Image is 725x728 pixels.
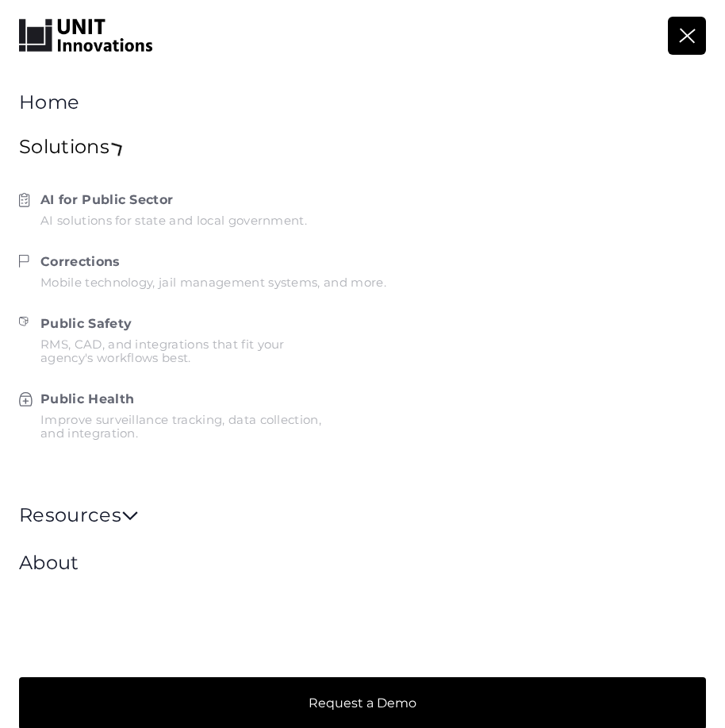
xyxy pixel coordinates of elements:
[19,160,386,482] nav: Solutions
[19,91,79,114] a: Home
[19,552,79,574] a: About
[40,275,386,289] div: Mobile technology, jail management systems, and more.
[668,17,706,55] div: menu
[40,192,173,207] strong: AI for Public Sector
[19,315,386,364] a: Public SafetyRMS, CAD, and integrations that fit youragency's workflows best.
[40,214,307,227] div: AI solutions for state and local government.
[40,316,132,331] strong: Public Safety
[105,135,131,160] span: 
[40,413,321,440] div: Improve surveillance tracking, data collection, and integration.
[40,254,121,269] strong: Corrections
[19,253,386,289] a: CorrectionsMobile technology, jail management systems, and more.
[121,507,139,526] span: 
[40,337,285,364] div: RMS, CAD, and integrations that fit your agency's workflows best.
[19,137,127,160] div: Solutions
[19,506,139,528] div: Resources
[19,19,152,52] a: home
[19,191,386,227] a: AI for Public SectorAI solutions for state and local government.
[19,506,139,528] div: Resources
[19,137,386,160] div: Solutions
[19,391,386,440] a: Public HealthImprove surveillance tracking, data collection,and integration.
[40,391,134,406] strong: Public Health
[455,557,725,728] iframe: Chat Widget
